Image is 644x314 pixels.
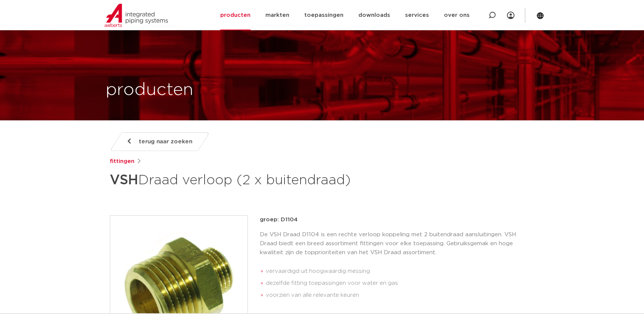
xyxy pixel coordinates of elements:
[110,173,138,187] strong: VSH
[106,78,193,102] h1: producten
[110,169,390,191] h1: Draad verloop (2 x buitendraad)
[139,136,192,148] span: terug naar zoeken
[109,132,209,151] a: terug naar zoeken
[266,265,535,277] li: vervaardigd uit hoogwaardig messing
[260,215,535,224] p: groep: D1104
[266,277,535,289] li: dezelfde fitting toepassingen voor water en gas
[266,289,535,301] li: voorzien van alle relevante keuren
[260,230,535,257] p: De VSH Draad D1104 is een rechte verloop koppeling met 2 buitendraad aansluitingen. VSH Draad bie...
[110,157,134,166] a: fittingen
